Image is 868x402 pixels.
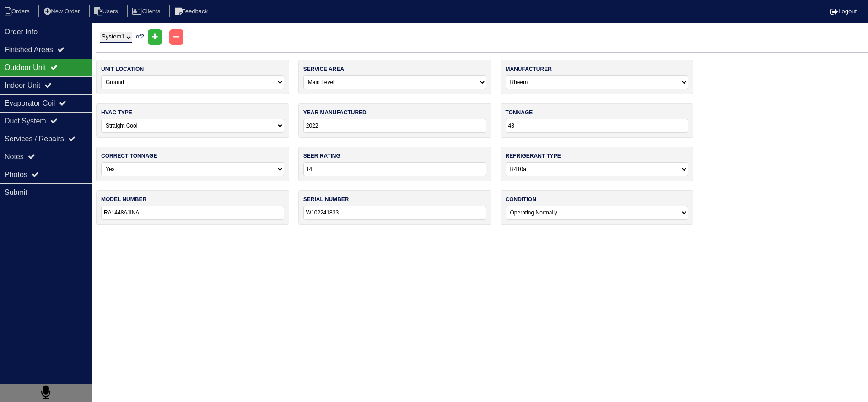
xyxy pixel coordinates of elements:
label: model number [101,195,146,204]
label: refrigerant type [506,152,561,160]
a: Users [89,8,125,15]
li: Users [89,5,125,18]
label: correct tonnage [101,152,157,160]
li: New Order [38,5,87,18]
a: Logout [830,8,857,15]
label: service area [303,65,344,73]
li: Clients [127,5,167,18]
label: tonnage [506,108,533,117]
label: manufacturer [506,65,552,73]
label: unit location [101,65,144,73]
div: of 2 [96,29,868,45]
a: New Order [38,8,87,15]
label: year manufactured [303,108,367,117]
label: serial number [303,195,349,204]
label: hvac type [101,108,132,117]
label: seer rating [303,152,340,160]
li: Feedback [169,5,215,18]
label: condition [506,195,536,204]
a: Clients [127,8,167,15]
